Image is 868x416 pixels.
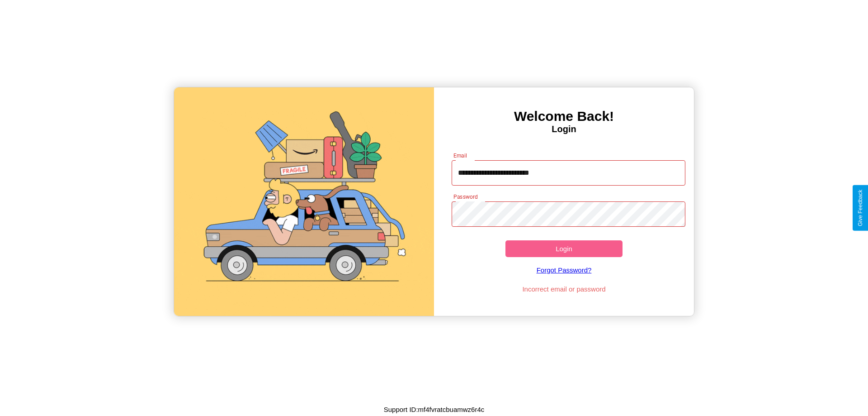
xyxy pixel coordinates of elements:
label: Email [453,152,467,159]
a: Forgot Password? [447,257,681,283]
p: Incorrect email or password [447,283,681,295]
div: Give Feedback [857,190,863,226]
h3: Welcome Back! [434,109,694,124]
label: Password [453,193,477,201]
img: gif [174,87,434,316]
p: Support ID: mf4fvratcbuamwz6r4c [384,403,485,416]
h4: Login [434,124,694,134]
button: Login [505,240,623,257]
